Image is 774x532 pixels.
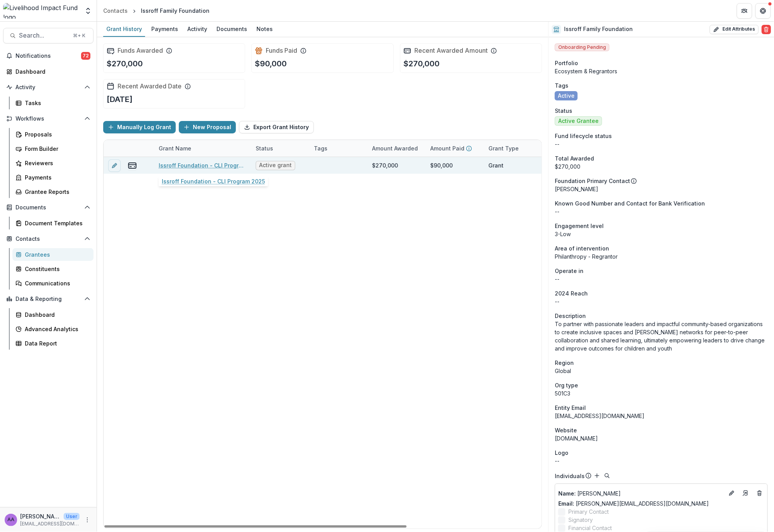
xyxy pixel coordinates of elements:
button: Open Workflows [3,112,94,125]
button: edit [108,159,121,172]
button: Edit Attributes [710,25,758,34]
h2: Recent Awarded Date [118,83,182,90]
a: Communications [12,277,94,290]
div: Payments [25,173,87,181]
div: Data Report [25,339,87,347]
a: Data Report [12,337,94,350]
button: Export Grant History [239,121,314,133]
a: Reviewers [12,157,94,169]
p: To partner with passionate leaders and impactful community-based organizations to create inclusiv... [555,320,768,352]
p: [DATE] [107,93,133,105]
div: Amount Awarded [367,140,426,157]
div: Grant Type [484,144,523,152]
div: $270,000 [555,162,768,171]
button: Notifications72 [3,50,94,62]
div: Grant Type [484,140,542,157]
div: $90,000 [430,161,453,169]
h2: Recent Awarded Amount [414,47,488,54]
p: Amount Paid [430,144,464,152]
a: Grant History [103,22,145,37]
div: Amount Paid [426,140,484,157]
a: Proposals [12,128,94,141]
div: Grant [488,161,504,169]
div: Tags [309,140,367,157]
div: Dashboard [25,311,87,319]
p: [EMAIL_ADDRESS][DOMAIN_NAME] [20,520,80,527]
span: Search... [19,32,68,39]
div: Tasks [25,99,87,107]
p: Ecosystem & Regrantors [555,67,768,75]
span: Onboarding Pending [555,43,610,51]
div: Amount Awarded [367,144,422,152]
span: Tags [555,81,568,90]
a: Advanced Analytics [12,323,94,335]
div: Aude Anquetil [7,517,14,522]
div: Grantees [25,250,87,259]
button: view-payments [128,161,137,170]
a: Dashboard [12,308,94,321]
div: Contacts [103,7,128,15]
img: Livelihood Impact Fund logo [3,3,80,19]
div: Advanced Analytics [25,325,87,333]
a: Dashboard [3,65,94,78]
span: Org type [555,381,578,389]
button: Partners [737,3,752,19]
button: Search... [3,28,94,43]
a: Form Builder [12,142,94,155]
div: Grantee Reports [25,188,87,196]
span: Active Grantee [558,118,599,124]
span: Description [555,312,586,320]
p: [PERSON_NAME] [20,512,61,520]
span: 2024 Reach [555,289,588,297]
button: Open entity switcher [83,3,94,19]
button: Deletes [755,489,764,498]
div: Grant Name [154,140,251,157]
span: Operate in [555,267,584,275]
a: Activity [184,22,210,37]
h2: Issroff Family Foundation [564,26,633,33]
a: Issroff Foundation - CLI Program 2025 [159,161,246,169]
span: Name : [558,490,576,497]
p: 501C3 [555,389,768,397]
button: More [83,515,92,525]
div: Status [251,140,309,157]
span: Engagement level [555,222,604,230]
span: Logo [555,449,568,457]
span: Portfolio [555,59,578,67]
span: Contacts [16,236,81,242]
span: Entity Email [555,404,586,412]
nav: breadcrumb [100,5,213,16]
div: ⌘ + K [71,31,87,40]
div: Constituents [25,265,87,273]
a: Grantees [12,248,94,261]
span: Status [555,107,572,115]
a: Constituents [12,263,94,275]
p: 3-Low [555,230,768,238]
p: Individuals [555,472,585,480]
p: -- [555,207,768,216]
button: Search [603,471,612,480]
p: -- [555,275,768,283]
p: User [64,513,80,520]
div: Document Templates [25,219,87,227]
div: [EMAIL_ADDRESS][DOMAIN_NAME] [555,412,768,420]
div: Status [251,144,278,152]
a: Payments [12,171,94,184]
h2: Funds Paid [266,47,297,54]
button: Open Documents [3,201,94,214]
div: Tags [309,144,332,152]
div: Issroff Family Foundation [141,7,210,15]
p: $90,000 [255,58,287,69]
a: Payments [148,22,181,37]
a: Documents [213,22,250,37]
div: Communications [25,279,87,287]
p: [PERSON_NAME] [558,489,724,497]
button: Delete [762,25,771,34]
p: Global [555,367,768,375]
div: Grant History [103,23,145,35]
button: New Proposal [179,121,236,133]
p: -- [555,140,768,148]
div: Payments [148,23,181,35]
span: Active grant [259,162,292,169]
